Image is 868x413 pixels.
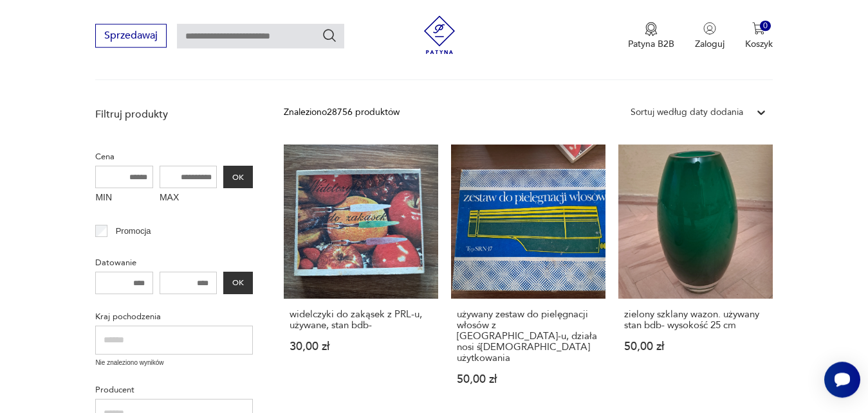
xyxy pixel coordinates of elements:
a: zielony szklany wazon. używany stan bdb- wysokość 25 cmzielony szklany wazon. używany stan bdb- w... [618,145,773,410]
p: 50,00 zł [624,341,767,352]
iframe: Smartsupp widget button [824,362,860,398]
div: Sortuj według daty dodania [631,105,743,119]
button: Szukaj [322,28,337,43]
button: Zaloguj [695,22,725,50]
img: Ikonka użytkownika [703,22,716,35]
p: Patyna B2B [628,38,674,50]
p: Nie znaleziono wyników [95,358,253,368]
p: 50,00 zł [457,374,600,385]
p: Promocja [116,224,151,238]
img: Patyna - sklep z meblami i dekoracjami vintage [420,15,459,54]
img: Ikona medalu [645,22,658,36]
button: 0Koszyk [745,22,773,50]
p: Cena [95,150,253,164]
div: 0 [760,21,771,31]
img: Ikona koszyka [752,22,765,35]
p: Producent [95,383,253,397]
button: OK [223,272,253,294]
p: Koszyk [745,38,773,50]
label: MIN [95,188,153,209]
a: widelczyki do zakąsek z PRL-u, używane, stan bdb-widelczyki do zakąsek z PRL-u, używane, stan bdb... [284,145,438,410]
a: Sprzedawaj [95,32,167,41]
p: 30,00 zł [290,341,432,352]
a: Ikona medaluPatyna B2B [628,22,674,50]
a: używany zestaw do pielęgnacji włosów z PRL-u, działa nosi ślady użytkowaniaużywany zestaw do piel... [451,145,605,410]
button: Patyna B2B [628,22,674,50]
h3: zielony szklany wazon. używany stan bdb- wysokość 25 cm [624,309,767,331]
h3: widelczyki do zakąsek z PRL-u, używane, stan bdb- [290,309,432,331]
button: OK [223,166,253,188]
div: Znaleziono 28756 produktów [284,105,400,119]
label: MAX [160,188,217,209]
button: Sprzedawaj [95,24,167,48]
p: Kraj pochodzenia [95,310,253,324]
p: Datowanie [95,256,253,270]
h3: używany zestaw do pielęgnacji włosów z [GEOGRAPHIC_DATA]-u, działa nosi ś[DEMOGRAPHIC_DATA] użytk... [457,309,600,364]
p: Filtruj produkty [95,107,253,121]
p: Zaloguj [695,38,725,50]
